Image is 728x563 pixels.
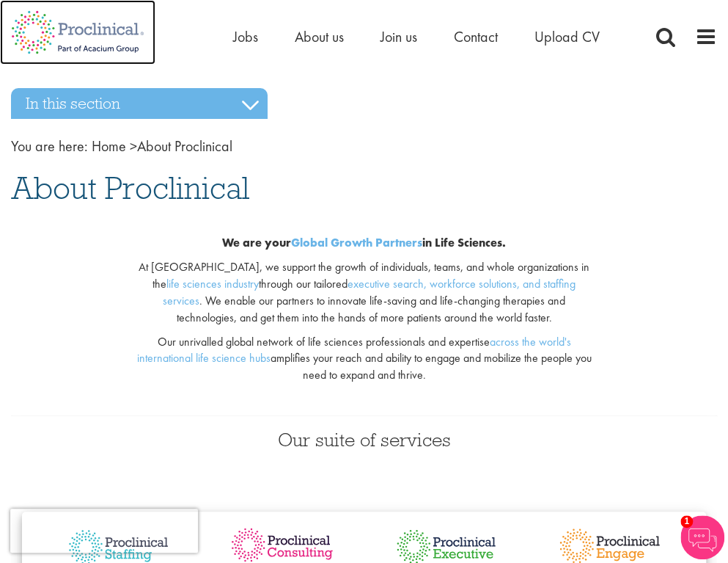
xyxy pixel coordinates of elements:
[233,27,258,46] a: Jobs
[295,27,344,46] a: About us
[130,137,137,156] span: >
[222,235,506,250] b: We are your in Life Sciences.
[680,515,724,559] img: Chatbot
[680,515,693,528] span: 1
[11,88,268,119] h3: In this section
[163,276,576,308] a: executive search, workforce solutions, and staffing services
[92,137,232,156] span: About Proclinical
[534,27,600,46] a: Upload CV
[10,509,198,553] iframe: reCAPTCHA
[92,137,126,156] a: breadcrumb link to Home
[133,259,596,326] p: At [GEOGRAPHIC_DATA], we support the growth of individuals, teams, and whole organizations in the...
[454,27,498,46] a: Contact
[11,430,717,449] h3: Our suite of services
[137,334,571,366] a: across the world's international life science hubs
[11,137,88,156] span: You are here:
[133,334,596,385] p: Our unrivalled global network of life sciences professionals and expertise amplifies your reach a...
[291,235,422,250] a: Global Growth Partners
[11,168,249,208] span: About Proclinical
[380,27,417,46] a: Join us
[166,276,259,291] a: life sciences industry
[229,526,334,563] img: Proclinical Consulting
